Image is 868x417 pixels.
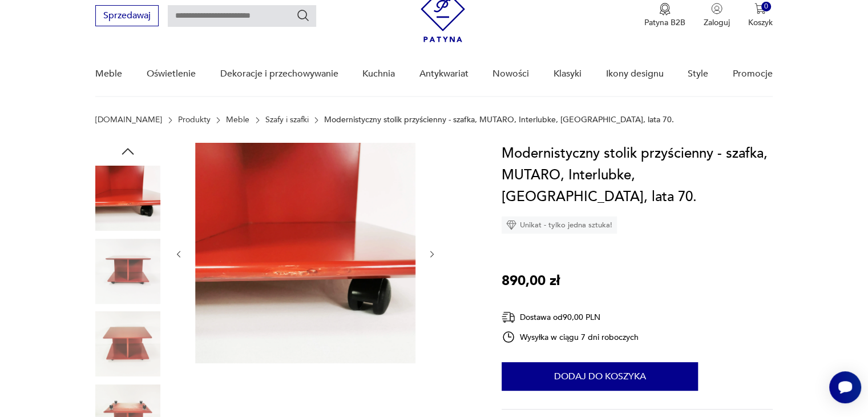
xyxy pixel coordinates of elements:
a: Ikona medaluPatyna B2B [644,3,685,28]
a: Produkty [178,115,211,125]
a: [DOMAIN_NAME] [95,115,162,125]
img: Ikona medalu [659,3,671,15]
a: Szafy i szafki [265,115,309,125]
a: Ikony designu [605,52,663,96]
button: Sprzedawaj [95,5,159,26]
div: Dostawa od 90,00 PLN [502,310,639,324]
img: Ikonka użytkownika [711,3,722,14]
div: Unikat - tylko jedna sztuka! [502,216,617,234]
a: Oświetlenie [147,52,196,96]
a: Promocje [733,52,773,96]
img: Ikona diamentu [506,220,516,230]
a: Style [688,52,708,96]
button: Patyna B2B [644,3,685,28]
a: Kuchnia [362,52,395,96]
a: Antykwariat [419,52,469,96]
p: Koszyk [748,17,773,28]
p: 890,00 zł [502,270,560,292]
div: Wysyłka w ciągu 7 dni roboczych [502,330,639,344]
button: Dodaj do koszyka [502,362,698,391]
a: Meble [226,115,249,125]
img: Zdjęcie produktu Modernistyczny stolik przyścienny - szafka, MUTARO, Interlubke, Niemcy, lata 70. [95,239,160,304]
div: 0 [761,2,771,11]
img: Zdjęcie produktu Modernistyczny stolik przyścienny - szafka, MUTARO, Interlubke, Niemcy, lata 70. [95,311,160,376]
a: Meble [95,52,122,96]
button: Szukaj [296,9,310,22]
p: Patyna B2B [644,17,685,28]
a: Nowości [492,52,529,96]
a: Klasyki [554,52,582,96]
p: Zaloguj [704,17,730,28]
h1: Modernistyczny stolik przyścienny - szafka, MUTARO, Interlubke, [GEOGRAPHIC_DATA], lata 70. [502,143,773,208]
img: Zdjęcie produktu Modernistyczny stolik przyścienny - szafka, MUTARO, Interlubke, Niemcy, lata 70. [95,166,160,231]
button: Zaloguj [704,3,730,28]
button: 0Koszyk [748,3,773,28]
p: Modernistyczny stolik przyścienny - szafka, MUTARO, Interlubke, [GEOGRAPHIC_DATA], lata 70. [324,115,674,125]
a: Sprzedawaj [95,13,159,21]
img: Ikona dostawy [502,310,515,324]
img: Ikona koszyka [754,3,766,14]
img: Zdjęcie produktu Modernistyczny stolik przyścienny - szafka, MUTARO, Interlubke, Niemcy, lata 70. [195,143,415,363]
iframe: Smartsupp widget button [829,371,861,403]
a: Dekoracje i przechowywanie [220,52,338,96]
